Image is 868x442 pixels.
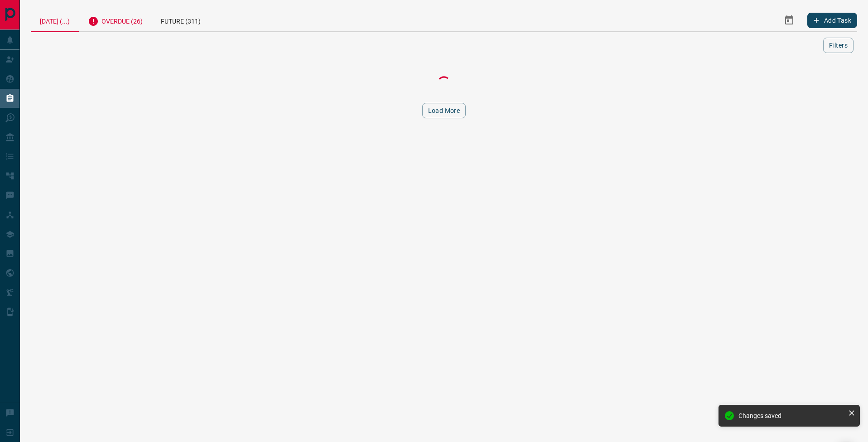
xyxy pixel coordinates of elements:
[823,38,854,53] button: Filters
[807,13,857,28] button: Add Task
[152,9,210,31] div: Future (311)
[399,74,489,92] div: Loading
[778,10,800,31] button: Select Date Range
[79,9,152,31] div: Overdue (26)
[738,412,844,419] div: Changes saved
[31,9,79,32] div: [DATE] (...)
[422,103,466,118] button: Load More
